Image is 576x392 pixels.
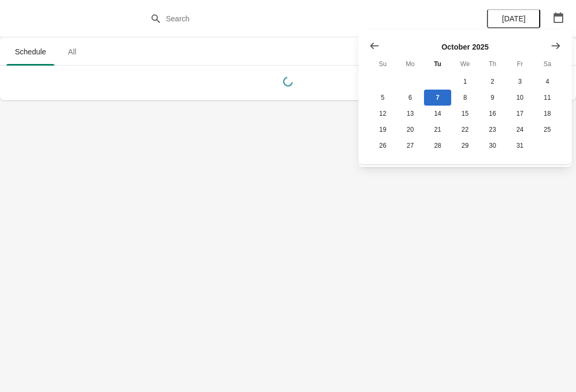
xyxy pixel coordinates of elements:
button: Show next month, November 2025 [546,36,565,55]
button: Monday October 27 2025 [396,138,423,154]
th: Saturday [534,54,561,74]
button: Wednesday October 22 2025 [451,122,478,138]
button: Thursday October 16 2025 [479,106,506,122]
button: Saturday October 25 2025 [534,122,561,138]
button: Wednesday October 29 2025 [451,138,478,154]
button: Friday October 10 2025 [506,90,533,106]
button: Thursday October 9 2025 [479,90,506,106]
button: [DATE] [487,9,540,28]
th: Thursday [479,54,506,74]
button: Saturday October 18 2025 [534,106,561,122]
button: Saturday October 11 2025 [534,90,561,106]
span: [DATE] [502,14,525,23]
button: Monday October 6 2025 [396,90,423,106]
button: Tuesday October 21 2025 [424,122,451,138]
button: Thursday October 30 2025 [479,138,506,154]
button: Monday October 20 2025 [396,122,423,138]
button: Tuesday October 28 2025 [424,138,451,154]
button: Friday October 17 2025 [506,106,533,122]
button: Thursday October 2 2025 [479,74,506,90]
button: Show previous month, September 2025 [365,36,384,55]
button: Sunday October 5 2025 [369,90,396,106]
button: Wednesday October 15 2025 [451,106,478,122]
button: Sunday October 19 2025 [369,122,396,138]
button: Sunday October 12 2025 [369,106,396,122]
button: Monday October 13 2025 [396,106,423,122]
button: Friday October 3 2025 [506,74,533,90]
button: Today Tuesday October 7 2025 [424,90,451,106]
th: Tuesday [424,54,451,74]
button: Thursday October 23 2025 [479,122,506,138]
button: Tuesday October 14 2025 [424,106,451,122]
span: Schedule [6,42,54,61]
th: Friday [506,54,533,74]
th: Sunday [369,54,396,74]
button: Sunday October 26 2025 [369,138,396,154]
button: Friday October 31 2025 [506,138,533,154]
button: Saturday October 4 2025 [534,74,561,90]
button: Friday October 24 2025 [506,122,533,138]
button: Wednesday October 1 2025 [451,74,478,90]
span: All [59,42,85,61]
button: Wednesday October 8 2025 [451,90,478,106]
input: Search [165,9,432,28]
th: Wednesday [451,54,478,74]
th: Monday [396,54,423,74]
